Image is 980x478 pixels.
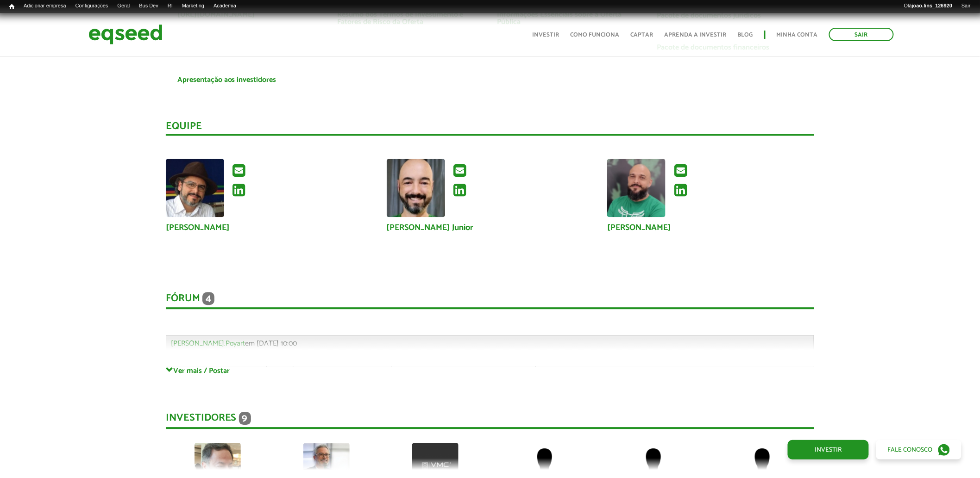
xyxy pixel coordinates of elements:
a: Bus Dev [134,2,163,10]
div: Equipe [166,121,815,136]
a: Geral [113,2,134,10]
a: Ver mais / Postar [166,366,815,375]
img: Foto de Xisto Alves de Souza Junior [166,159,224,217]
a: Como funciona [571,32,620,38]
strong: joao.lins_126920 [912,3,952,8]
a: RI [163,2,177,10]
a: Ver perfil do usuário. [387,159,445,217]
a: Blog [738,32,753,38]
a: Marketing [177,2,209,10]
a: Ver perfil do usuário. [166,159,224,217]
a: Fale conosco [876,440,961,459]
a: Apresentação aos investidores [177,76,276,84]
a: Aprenda a investir [665,32,727,38]
a: Adicionar empresa [19,2,71,10]
a: Olájoao.lins_126920 [899,2,957,10]
div: Fórum [166,292,815,309]
a: Investir [788,440,869,459]
img: Foto de Josias de Souza [607,159,666,217]
a: [PERSON_NAME] Junior [387,223,474,232]
a: Configurações [71,2,113,10]
span: em [DATE] 10:00 [171,337,297,350]
div: Investidores [166,412,815,429]
a: [PERSON_NAME] [607,223,671,232]
a: Academia [209,2,241,10]
a: [PERSON_NAME] [166,223,230,232]
a: Investir [533,32,559,38]
span: Início [9,3,14,10]
a: Captar [631,32,653,38]
span: 4 [202,292,214,305]
span: 9 [239,412,251,425]
a: Sair [829,28,894,41]
img: Foto de Sérgio Hilton Berlotto Junior [387,159,445,217]
img: EqSeed [88,22,163,47]
a: Minha conta [777,32,818,38]
a: Sair [957,2,975,10]
a: Início [5,2,19,11]
a: Ver perfil do usuário. [607,159,666,217]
